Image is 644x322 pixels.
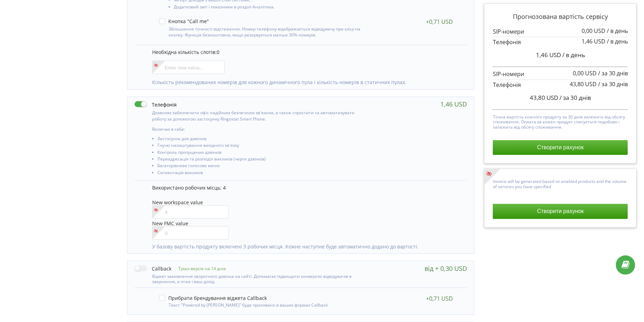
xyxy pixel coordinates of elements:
p: Включає в себе: [152,126,367,132]
div: від + 0,30 USD [425,265,467,272]
span: 43,80 USD [570,80,597,88]
li: Багаторівневе голосове меню [157,163,367,170]
label: Прибрати брендування віджета Callback [159,295,267,301]
p: Тріал-версія на 14 днів [171,266,226,272]
span: / в день [607,37,628,45]
p: Точна вартість кожного продукту за 30 днів залежить від обсягу споживання. Оплата за кожен продук... [493,113,628,130]
span: 1,46 USD [536,51,561,59]
div: +0,71 USD [426,18,453,25]
span: / за 30 днів [598,69,628,77]
span: 43,80 USD [530,94,558,102]
p: Необхідна кількість слотів: [152,49,460,56]
p: Дозволяє забезпечити офіс надійним безпечним зв'язком, а також спростити та автоматизувати роботу... [152,110,367,122]
li: Гнучкі налаштування вихідного зв'язку [157,143,367,150]
p: Прогнозована вартість сервісу [493,12,628,21]
div: 1,46 USD [440,101,467,108]
input: 0 [152,226,229,240]
li: Застосунок для дзвінків [157,136,367,143]
label: Кнопка "Call me" [159,18,209,24]
p: У базову вартість продукту включені 3 робочих місця. Кожне наступне буде автоматично додано до ва... [152,243,460,250]
span: 0 [217,49,219,55]
button: Створити рахунок [493,140,628,155]
span: New workspace value [152,199,203,206]
label: Callback [135,265,171,272]
button: Створити рахунок [493,204,628,219]
span: Використано робочих місць: 4 [152,184,226,191]
span: 0,00 USD [573,69,597,77]
li: Сегментація викликів [157,170,367,177]
span: 1,46 USD [582,37,605,45]
p: Кількість рекомендованих номерів для кожного динамічного пула і кількість номерів в статичних пулах. [152,79,460,86]
p: SIP-номери [493,28,628,36]
input: Enter new value... [152,61,225,74]
li: Переадресація та розподіл викликів (черги дзвінків) [157,157,367,163]
div: Текст "Powered by [PERSON_NAME]" буде приховано в ваших формах Callback [159,301,365,308]
span: New FMC value [152,220,188,227]
div: Віджет замовлення зворотного дзвінка на сайті. Допомагає підвищити конверсію відвідувачів в зверн... [135,272,367,284]
p: Invoice will be generated based on enabled products and the volume of services you have specified [493,177,628,189]
span: / в день [607,27,628,35]
p: Телефонія [493,81,628,89]
input: 4 [152,205,229,219]
span: 0,00 USD [582,27,605,35]
p: Збільшення точності відстеження. Номер телефону відображається відвідувачу при кліці на кнопку. Ф... [169,26,365,38]
span: / в день [562,51,585,59]
p: SIP-номери [493,70,628,78]
li: Контроль пропущених дзвінків [157,150,367,157]
div: +0,71 USD [426,295,453,302]
label: Телефонія [135,101,177,108]
span: / за 30 днів [560,94,591,102]
li: Додатковий звіт і показники в розділі Аналітика. [174,5,365,11]
p: Телефонія [493,38,628,46]
span: / за 30 днів [598,80,628,88]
